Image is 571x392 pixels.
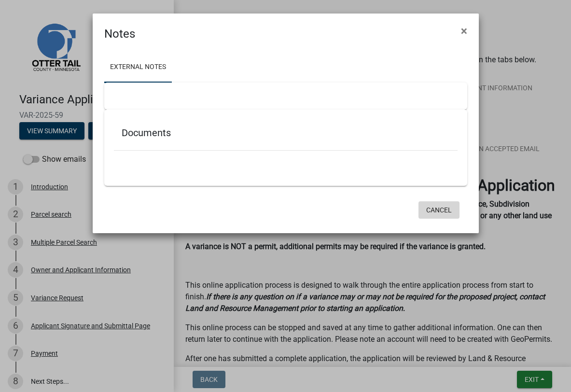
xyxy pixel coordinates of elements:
h4: Notes [104,25,135,42]
span: × [461,24,467,38]
h5: Documents [122,127,450,139]
button: Close [453,17,475,44]
button: Cancel [418,201,460,219]
a: External Notes [104,52,172,83]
